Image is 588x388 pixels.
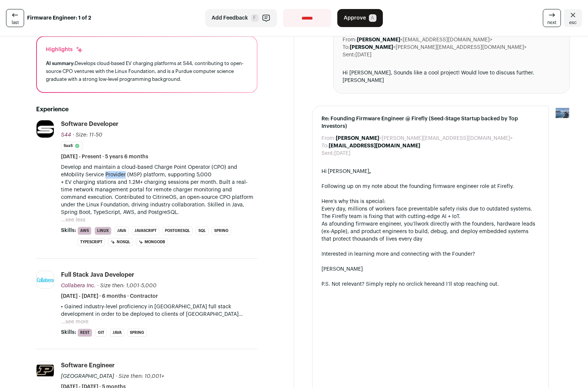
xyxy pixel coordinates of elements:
[78,227,91,235] li: AWS
[61,132,71,138] span: S44
[569,20,577,26] span: esc
[564,9,582,27] a: Close
[162,227,193,235] li: PostgreSQL
[37,365,54,376] img: 62fe9c3e26888d35ca5f4eb2cdcf289147e49e2075cb70416014116a97d420fe.jpg
[132,227,159,235] li: JavaScript
[61,361,115,370] div: Software Engineer
[116,374,164,379] span: · Size then: 10,001+
[78,238,105,246] li: TypeScript
[61,227,76,234] span: Skills:
[357,36,492,44] dd: <[EMAIL_ADDRESS][DOMAIN_NAME]>
[334,150,350,157] dd: [DATE]
[543,9,561,27] a: next
[61,318,88,326] button: ...see more
[95,329,107,337] li: Git
[46,59,248,83] div: Develops cloud-based EV charging platforms at S44, contributing to open-source CPO ventures with ...
[332,221,401,227] a: founding firmware engineer
[61,283,96,288] span: Collabera Inc.
[343,36,357,44] dt: From:
[337,9,383,27] button: Approve A
[46,46,83,53] div: Highlights
[411,282,435,287] a: click here
[212,14,248,22] span: Add Feedback
[27,14,91,22] strong: Firmware Engineer: 1 of 2
[321,250,539,258] div: Interested in learning more and connecting with the Founder?
[127,329,147,337] li: Spring
[321,183,539,190] div: Following up on my note about the founding firmware engineer role at Firefly.
[110,329,124,337] li: Java
[97,283,157,288] span: · Size then: 1,001-5,000
[114,227,129,235] li: Java
[369,14,376,22] span: A
[321,221,535,242] span: work directly with the founders, hardware leads (ex-Apple), and product engineers to build, debug...
[329,143,420,149] b: [EMAIL_ADDRESS][DOMAIN_NAME]
[343,69,561,84] div: Hi [PERSON_NAME], Sounds like a cool project! Would love to discuss further. [PERSON_NAME]
[350,44,527,51] dd: <[PERSON_NAME][EMAIL_ADDRESS][DOMAIN_NAME]>
[136,238,168,246] li: MongoDB
[336,136,379,141] b: [PERSON_NAME]
[336,135,513,142] dd: <[PERSON_NAME][EMAIL_ADDRESS][DOMAIN_NAME]>
[321,198,539,205] div: Here’s why this is special:
[78,329,92,337] li: REST
[321,205,539,220] li: Every day, millions of workers face preventable safety risks due to outdated systems. The Firefly...
[61,303,257,318] p: • Gained industry-level proficiency in [GEOGRAPHIC_DATA] full stack development in order to be de...
[321,135,336,142] dt: From:
[555,106,570,121] img: 17109629-medium_jpg
[343,44,350,51] dt: To:
[251,14,259,22] span: F
[94,227,111,235] li: Linux
[350,45,393,50] b: [PERSON_NAME]
[357,37,400,42] b: [PERSON_NAME]
[321,142,329,150] dt: To:
[205,9,277,27] button: Add Feedback F
[61,164,257,216] p: Develop and maintain a cloud-based Charge Point Operator (CPO) and eMobility Service Provider (MS...
[37,120,54,138] img: c75b51e47d5a12730388cce6425d598daee980037da04bf58a733bb5fe0832fc.jpg
[36,105,257,114] h2: Experience
[61,142,83,150] li: SaaS
[61,329,76,336] span: Skills:
[37,276,54,283] img: ef798539827332e149fdc9eaa17ac806201a7c33286eb4d05b0bf40a3096044e.jpg
[355,51,372,59] dd: [DATE]
[321,220,539,243] li: As a , you’ll
[61,293,158,300] span: [DATE] - [DATE] · 6 months · Contractor
[61,374,114,379] span: [GEOGRAPHIC_DATA]
[321,280,539,288] div: P.S. Not relevant? Simply reply no or and I’ll stop reaching out.
[196,227,209,235] li: SQL
[61,153,148,161] span: [DATE] - Present · 5 years 6 months
[61,120,119,128] div: Software Developer
[108,238,133,246] li: NoSQL
[12,20,19,26] span: last
[344,14,366,22] span: Approve
[343,51,355,59] dt: Sent:
[321,265,539,273] div: [PERSON_NAME]
[369,169,371,174] strong: ,
[73,132,102,138] span: · Size: 11-50
[321,168,539,175] div: Hi [PERSON_NAME]
[46,61,75,66] span: AI summary:
[321,115,539,130] span: Re: Founding Firmware Engineer @ Firefly (Seed-Stage Startup backed by Top Investors)
[321,150,334,157] dt: Sent:
[212,227,231,235] li: Spring
[547,20,556,26] span: next
[6,9,24,27] a: last
[61,271,134,279] div: Full Stack Java Developer
[61,216,85,224] button: ...see less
